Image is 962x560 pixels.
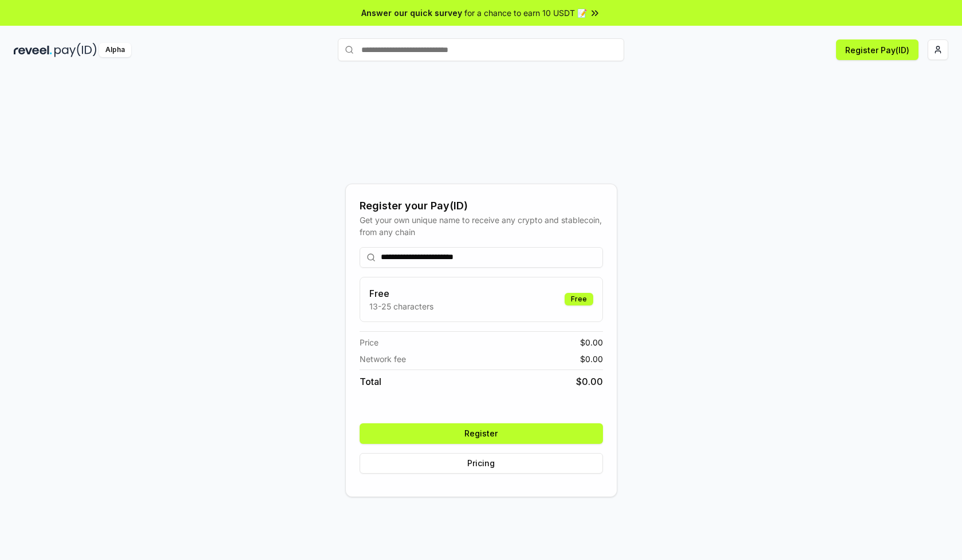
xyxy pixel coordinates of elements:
img: reveel_dark [14,43,52,57]
div: Get your own unique name to receive any crypto and stablecoin, from any chain [360,214,603,238]
button: Register [360,423,603,444]
span: $ 0.00 [580,353,603,365]
button: Register Pay(ID) [836,39,918,60]
div: Free [565,293,593,305]
p: 13-25 characters [369,300,433,312]
button: Pricing [360,453,603,474]
h3: Free [369,287,433,300]
span: Total [360,375,381,388]
div: Register your Pay(ID) [360,198,603,214]
span: for a chance to earn 10 USDT 📝 [464,7,587,19]
span: $ 0.00 [580,336,603,348]
img: pay_id [54,43,97,57]
span: Network fee [360,353,406,365]
span: Price [360,336,379,348]
div: Alpha [99,43,131,57]
span: $ 0.00 [576,375,603,388]
span: Answer our quick survey [361,7,462,19]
